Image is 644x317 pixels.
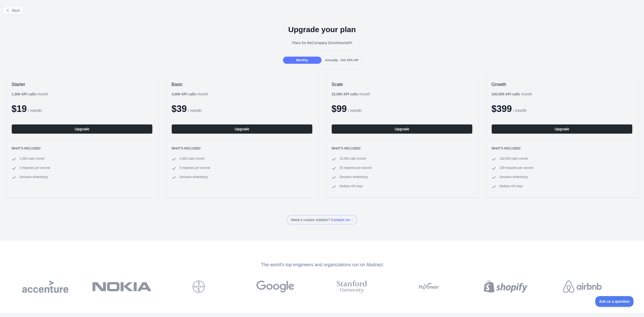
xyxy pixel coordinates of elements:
span: $ 99 [331,104,347,114]
h2: Basic [171,81,313,87]
b: 15,000 API calls [331,92,358,96]
div: / month [331,92,370,97]
h2: Scale [331,81,473,87]
iframe: Toggle Customer Support [595,296,634,307]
